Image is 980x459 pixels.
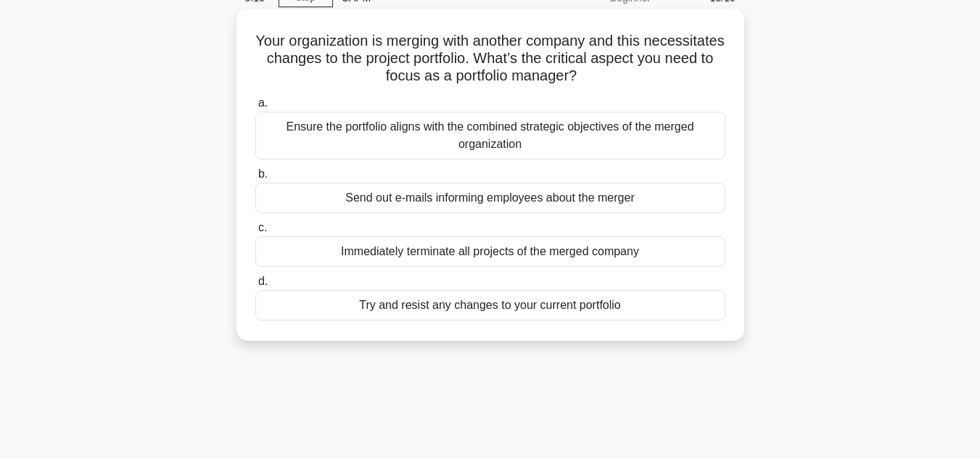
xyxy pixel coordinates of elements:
span: d. [258,275,268,287]
div: Ensure the portfolio aligns with the combined strategic objectives of the merged organization [255,112,725,160]
span: b. [258,168,268,180]
span: c. [258,221,267,233]
div: Try and resist any changes to your current portfolio [255,290,725,321]
div: Immediately terminate all projects of the merged company [255,236,725,267]
h5: Your organization is merging with another company and this necessitates changes to the project po... [254,32,727,86]
div: Send out e-mails informing employees about the merger [255,183,725,213]
span: a. [258,96,268,109]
